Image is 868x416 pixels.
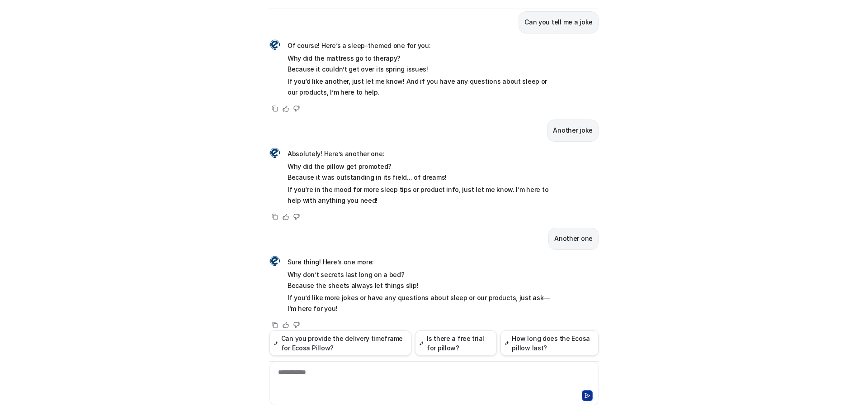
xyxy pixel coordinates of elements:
p: Why did the mattress go to therapy? Because it couldn’t get over its spring issues! [288,53,552,75]
img: Widget [269,39,280,50]
p: Why did the pillow get promoted? Because it was outstanding in its field... of dreams! [288,161,552,183]
img: Widget [269,256,280,267]
p: If you’d like more jokes or have any questions about sleep or our products, just ask—I’m here for... [288,292,552,314]
p: Another joke [553,125,593,136]
button: Can you provide the delivery timeframe for Ecosa Pillow? [269,330,411,356]
p: Of course! Here’s a sleep-themed one for you: [288,40,552,51]
img: Widget [269,148,280,158]
button: Is there a free trial for pillow? [415,330,497,356]
button: How long does the Ecosa pillow last? [500,330,599,356]
p: If you’re in the mood for more sleep tips or product info, just let me know. I’m here to help wit... [288,184,552,206]
p: If you’d like another, just let me know! And if you have any questions about sleep or our product... [288,76,552,98]
p: Absolutely! Here’s another one: [288,148,552,159]
p: Sure thing! Here’s one more: [288,257,552,268]
p: Another one [554,233,593,244]
p: Why don’t secrets last long on a bed? Because the sheets always let things slip! [288,269,552,291]
p: Can you tell me a joke [524,17,593,28]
